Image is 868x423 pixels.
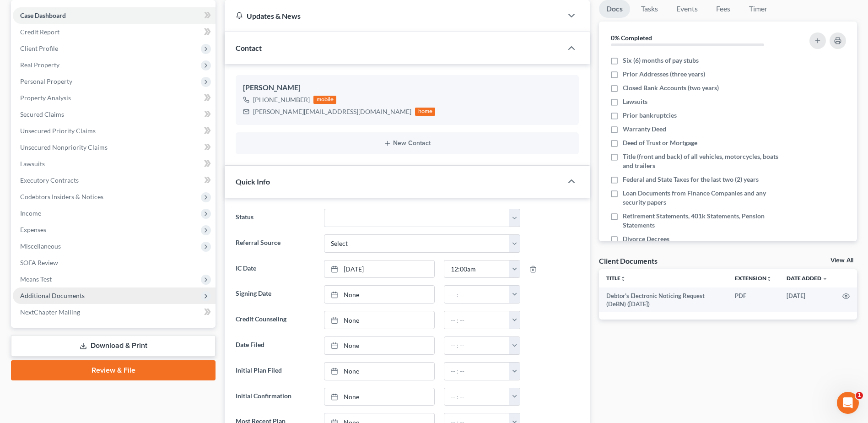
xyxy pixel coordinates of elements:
div: home [415,108,435,116]
span: Additional Documents [20,292,85,299]
i: unfold_more [766,276,772,282]
td: [DATE] [779,287,835,313]
a: None [324,388,434,406]
span: Personal Property [20,77,72,85]
span: Lawsuits [20,160,45,168]
span: Prior bankruptcies [623,111,677,120]
span: Unsecured Nonpriority Claims [20,143,108,151]
span: Secured Claims [20,110,64,118]
iframe: Intercom live chat [837,392,859,414]
span: Codebtors Insiders & Notices [20,193,103,201]
a: Secured Claims [13,106,216,123]
a: Unsecured Nonpriority Claims [13,139,216,156]
a: None [324,363,434,380]
span: Lawsuits [623,97,647,106]
td: PDF [728,287,779,313]
span: NextChapter Mailing [20,308,80,316]
label: Initial Plan Filed [231,362,319,380]
span: Real Property [20,61,59,69]
span: Retirement Statements, 401k Statements, Pension Statements [623,211,785,230]
a: NextChapter Mailing [13,304,216,320]
span: Executory Contracts [20,176,79,184]
span: Credit Report [20,28,59,36]
span: Quick Info [236,177,270,186]
div: Updates & News [236,11,551,21]
label: Status [231,209,319,227]
a: SOFA Review [13,255,216,271]
span: Closed Bank Accounts (two years) [623,83,719,92]
a: Extensionunfold_more [735,275,772,282]
input: -- : -- [444,337,510,354]
span: Income [20,209,41,217]
span: Means Test [20,275,52,283]
span: Property Analysis [20,94,71,102]
span: Deed of Trust or Mortgage [623,138,697,147]
a: Property Analysis [13,90,216,106]
div: mobile [313,96,336,104]
span: Client Profile [20,44,58,52]
a: None [324,286,434,303]
span: 1 [856,392,863,399]
a: Unsecured Priority Claims [13,123,216,139]
a: Executory Contracts [13,172,216,189]
div: [PERSON_NAME][EMAIL_ADDRESS][DOMAIN_NAME] [253,107,411,116]
a: Date Added expand_more [787,275,828,282]
a: None [324,311,434,329]
div: Client Documents [599,256,658,266]
span: Loan Documents from Finance Companies and any security papers [623,189,785,207]
a: Case Dashboard [13,7,216,24]
span: Prior Addresses (three years) [623,70,705,79]
a: Download & Print [11,335,216,357]
span: Six (6) months of pay stubs [623,56,699,65]
div: [PERSON_NAME] [243,82,571,93]
span: Federal and State Taxes for the last two (2) years [623,175,759,184]
span: Contact [236,43,262,52]
a: Titleunfold_more [606,275,626,282]
input: -- : -- [444,260,510,278]
label: IC Date [231,260,319,278]
i: expand_more [822,276,828,282]
span: Expenses [20,226,46,233]
span: Title (front and back) of all vehicles, motorcycles, boats and trailers [623,152,785,170]
span: Warranty Deed [623,125,666,134]
span: Unsecured Priority Claims [20,127,96,135]
i: unfold_more [620,276,626,282]
a: Lawsuits [13,156,216,172]
a: None [324,337,434,354]
a: View All [830,257,853,264]
label: Initial Confirmation [231,388,319,406]
span: Divorce Decrees [623,234,669,244]
label: Credit Counseling [231,311,319,329]
label: Signing Date [231,285,319,304]
input: -- : -- [444,388,510,406]
strong: 0% Completed [611,34,652,42]
span: SOFA Review [20,259,58,266]
a: [DATE] [324,260,434,278]
div: [PHONE_NUMBER] [253,95,310,104]
a: Credit Report [13,24,216,40]
td: Debtor's Electronic Noticing Request (DeBN) ([DATE]) [599,287,728,313]
label: Date Filed [231,336,319,355]
span: Miscellaneous [20,242,61,250]
span: Case Dashboard [20,11,66,19]
input: -- : -- [444,363,510,380]
a: Review & File [11,360,216,380]
input: -- : -- [444,311,510,329]
label: Referral Source [231,234,319,253]
input: -- : -- [444,286,510,303]
button: New Contact [243,140,571,147]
